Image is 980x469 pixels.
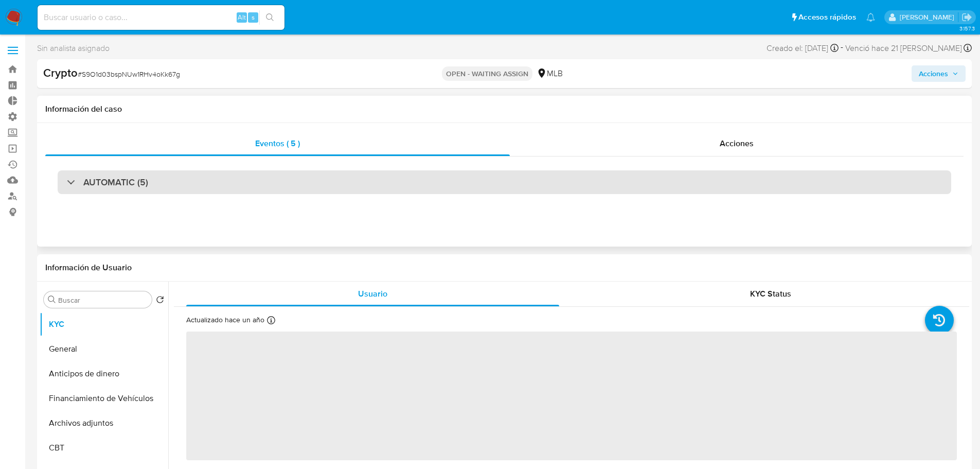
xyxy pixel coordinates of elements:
[961,12,972,23] a: Salir
[40,312,168,337] button: KYC
[750,288,791,300] span: KYC Status
[43,64,78,81] b: Crypto
[866,13,875,22] a: Notificaciones
[40,386,168,411] button: Financiamiento de Vehículos
[40,337,168,361] button: General
[45,104,964,114] h1: Información del caso
[40,436,168,460] button: CBT
[38,11,284,24] input: Buscar usuario o caso...
[58,296,148,305] input: Buscar
[259,10,280,25] button: search-icon
[40,361,168,386] button: Anticipos de dinero
[845,43,962,54] span: Venció hace 21 [PERSON_NAME]
[78,69,180,79] span: # S9O1d03bspNUw1RHv4oKk67g
[45,263,132,273] h1: Información de Usuario
[83,177,148,188] h3: AUTOMATIC (5)
[37,43,110,54] span: Sin analista asignado
[186,315,264,325] p: Actualizado hace un año
[40,411,168,436] button: Archivos adjuntos
[900,12,958,22] p: nicolas.tyrkiel@mercadolibre.com
[767,41,839,55] div: Creado el: [DATE]
[48,296,56,304] button: Buscar
[912,65,966,82] button: Acciones
[186,332,957,460] span: ‌
[537,68,563,79] div: MLB
[238,12,246,22] span: Alt
[841,41,843,55] span: -
[255,137,300,149] span: Eventos ( 5 )
[358,288,387,300] span: Usuario
[442,66,532,81] p: OPEN - WAITING ASSIGN
[252,12,255,22] span: s
[156,296,164,307] button: Volver al orden por defecto
[720,137,754,149] span: Acciones
[919,65,948,82] span: Acciones
[798,12,856,23] span: Accesos rápidos
[58,170,951,194] div: AUTOMATIC (5)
